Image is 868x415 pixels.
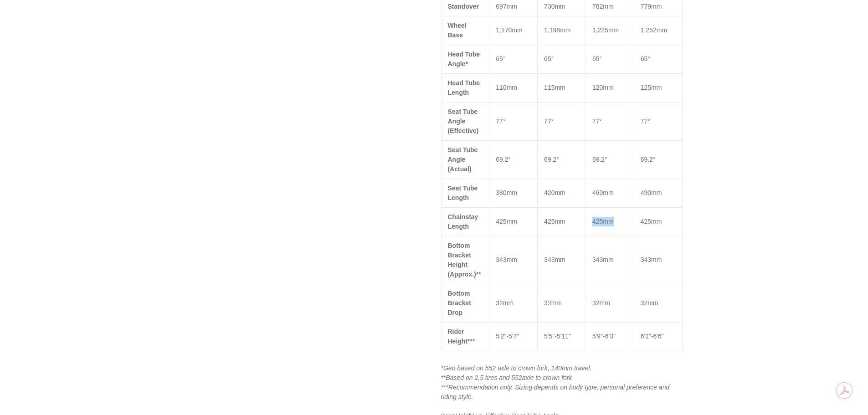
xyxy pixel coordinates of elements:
[586,16,634,45] td: 1,225mm
[448,146,478,173] span: Seat Tube Angle (Actual)
[448,328,475,345] span: Rider Height***
[634,102,682,140] td: 77
[634,45,682,73] td: 65
[448,79,480,96] span: Head Tube Length
[538,179,586,207] td: 420mm
[605,156,607,163] span: °
[538,73,586,102] td: 115mm
[441,364,485,372] span: *Geo based on
[448,290,471,316] span: Bottom Bracket Drop
[538,140,586,179] td: 69.2
[586,73,634,102] td: 120mm
[448,108,479,134] span: Seat Tube Angle (Effective)
[538,102,586,140] td: 77
[485,364,496,372] span: 552
[489,45,538,73] td: 65
[647,55,650,62] span: °
[586,179,634,207] td: 460mm
[556,156,559,163] span: °
[634,16,682,45] td: 1,252mm
[634,322,682,351] td: 6'1"-6'6"
[448,184,478,201] span: Seat Tube Length
[441,384,670,400] span: ***Recommendation only. Sizing depends on body type, personal preference and riding style.
[538,284,586,322] td: 32mm
[489,179,538,207] td: 380mm
[448,242,481,278] span: Bottom Bracket Height (Approx.)**
[599,118,602,125] span: °
[522,374,572,381] span: axle to crown fork
[489,236,538,284] td: 343mm
[538,207,586,236] td: 425mm
[551,55,554,62] span: °
[586,322,634,351] td: 5'9"-6'3"
[538,45,586,73] td: 65
[489,322,538,351] td: 5'2"-5'7"
[489,207,538,236] td: 425mm
[634,207,682,236] td: 425mm
[448,213,478,230] span: Chainstay Length
[634,236,682,284] td: 343mm
[647,118,650,125] span: °
[586,45,634,73] td: 65
[653,156,656,163] span: °
[551,118,554,125] span: °
[634,73,682,102] td: 125mm
[446,374,522,381] i: Based on 2.5 tires and
[503,55,506,62] span: °
[634,284,682,322] td: 32mm
[489,140,538,179] td: 69.2
[586,284,634,322] td: 32mm
[586,236,634,284] td: 343mm
[586,102,634,140] td: 77
[538,322,586,351] td: 5'5"-5'11"
[489,102,538,140] td: 77
[634,140,682,179] td: 69.2
[448,51,480,67] span: Head Tube Angle*
[599,55,602,62] span: °
[448,22,467,39] span: Wheel Base
[489,284,538,322] td: 32mm
[538,16,586,45] td: 1,198mm
[634,179,682,207] td: 490mm
[448,3,479,10] span: Standover
[503,118,506,125] span: °
[586,207,634,236] td: 425mm
[511,374,522,381] span: 552
[508,156,511,163] span: °
[586,140,634,179] td: 69.2
[538,236,586,284] td: 343mm
[489,16,538,45] td: 1,170mm
[489,73,538,102] td: 110mm
[498,364,591,372] span: axle to crown fork, 140mm travel.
